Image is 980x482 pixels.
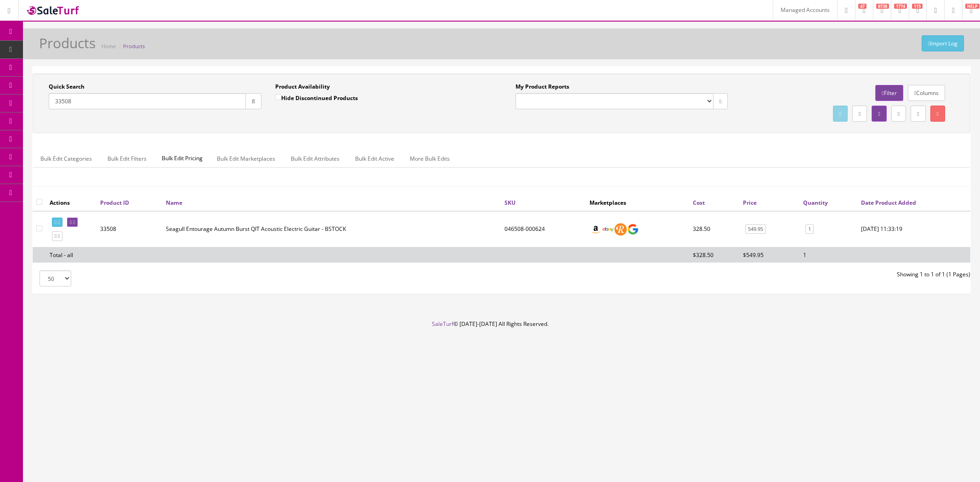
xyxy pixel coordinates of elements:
div: Showing 1 to 1 of 1 (1 Pages) [502,270,978,279]
a: Bulk Edit Marketplaces [210,150,283,168]
img: google_shopping [627,223,639,235]
a: Name [166,199,182,207]
span: 47 [858,4,867,9]
a: 1 [805,224,814,234]
label: Product Availability [275,83,330,91]
th: Actions [46,194,96,211]
span: 1774 [894,4,907,9]
a: Bulk Edit Active [348,150,402,168]
a: Cost [693,199,705,207]
span: 6738 [876,4,889,9]
a: Bulk Edit Attributes [283,150,347,168]
h1: Products [39,35,96,50]
img: SaleTurf [26,4,81,17]
a: Columns [908,85,945,101]
a: Date Product Added [861,199,916,207]
a: Import Log [922,35,964,51]
span: Bulk Edit Pricing [155,150,210,167]
td: 33508 [96,211,162,247]
label: Hide Discontinued Products [275,93,358,102]
span: 115 [912,4,923,9]
td: 046508-000624 [501,211,586,247]
td: 328.50 [689,211,739,247]
a: Bulk Edit Categories [33,150,99,168]
img: reverb [614,223,627,235]
td: Seagull Entourage Autumn Burst QIT Acoustic Electric Guitar - BSTOCK [162,211,501,247]
a: Product ID [100,199,129,207]
label: Quick Search [49,83,85,91]
img: ebay [602,223,614,235]
a: SaleTurf [432,320,453,328]
a: SKU [504,199,515,207]
td: 1 [799,247,857,263]
a: Filter [875,85,903,101]
td: 2023-03-21 11:33:19 [857,211,970,247]
a: Products [123,43,145,50]
a: More Bulk Edits [402,150,457,168]
td: $328.50 [689,247,739,263]
input: Search [49,93,246,109]
a: Price [743,199,757,207]
input: Hide Discontinued Products [275,94,281,100]
td: $549.95 [739,247,799,263]
td: Total - all [46,247,96,263]
a: Bulk Edit Filters [100,150,154,168]
span: HELP [965,4,980,9]
a: Quantity [803,199,828,207]
th: Marketplaces [586,194,689,211]
img: amazon [589,223,602,235]
a: 549.95 [745,224,766,234]
label: My Product Reports [515,83,569,91]
a: Home [102,43,116,50]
